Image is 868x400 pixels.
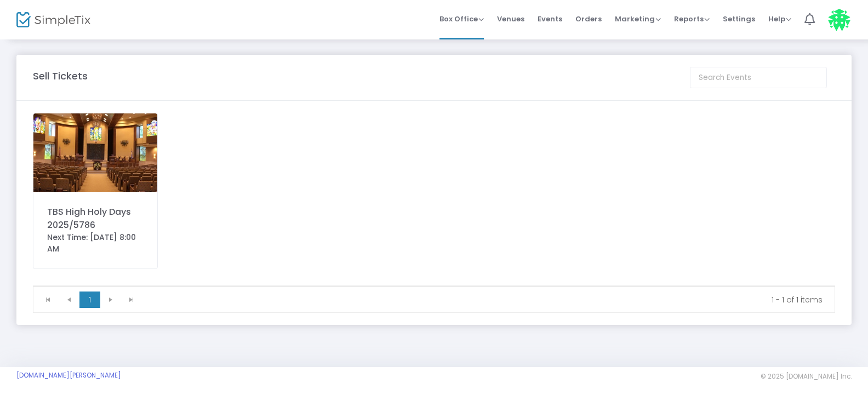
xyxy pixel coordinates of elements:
[439,14,484,24] span: Box Office
[497,5,524,33] span: Venues
[33,113,157,192] img: 638830108398338133638513915947198156638211381632506999637922834859161978635718717922496427sanctua...
[575,5,602,33] span: Orders
[33,286,835,287] div: Data table
[79,292,100,308] span: Page 1
[768,14,791,24] span: Help
[47,232,144,255] div: Next Time: [DATE] 8:00 AM
[150,294,823,305] kendo-pager-info: 1 - 1 of 1 items
[538,5,562,33] span: Events
[761,372,852,381] span: © 2025 [DOMAIN_NAME] Inc.
[674,14,710,24] span: Reports
[723,5,755,33] span: Settings
[690,67,827,88] input: Search Events
[33,68,88,83] m-panel-title: Sell Tickets
[16,371,121,380] a: [DOMAIN_NAME][PERSON_NAME]
[47,205,144,232] div: TBS High Holy Days 2025/5786
[615,14,661,24] span: Marketing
